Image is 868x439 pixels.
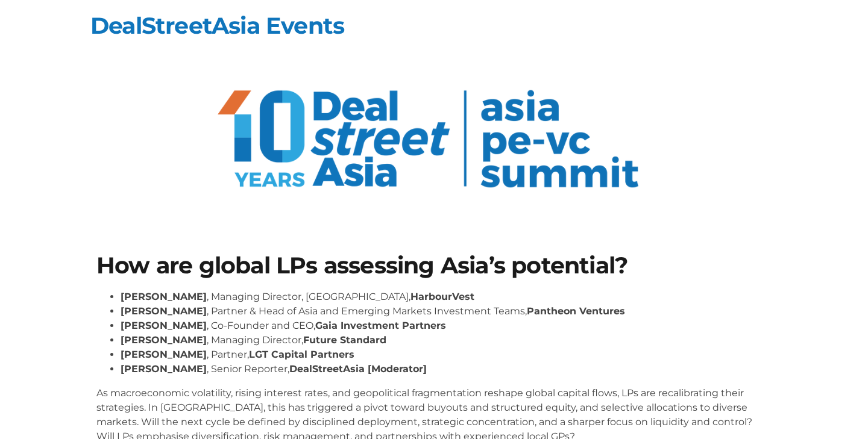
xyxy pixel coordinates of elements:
[121,349,207,360] strong: [PERSON_NAME]
[303,334,386,346] strong: Future Standard
[121,319,772,333] li: , Co-Founder and CEO,
[121,305,207,317] strong: [PERSON_NAME]
[410,291,474,302] strong: HarbourVest
[249,349,354,360] strong: LGT Capital Partners
[96,254,772,277] h1: How are global LPs assessing Asia’s potential?
[121,334,207,346] strong: [PERSON_NAME]
[315,320,446,331] strong: Gaia Investment Partners
[121,320,207,331] strong: [PERSON_NAME]
[121,290,772,304] li: , Managing Director, [GEOGRAPHIC_DATA],
[527,305,625,317] strong: Pantheon Ventures
[121,362,772,376] li: , Senior Reporter,
[289,363,427,375] strong: DealStreetAsia [Moderator]
[121,347,772,362] li: , Partner,
[121,333,772,347] li: , Managing Director,
[121,291,207,302] strong: [PERSON_NAME]
[121,363,207,375] strong: [PERSON_NAME]
[90,11,344,40] a: DealStreetAsia Events
[121,304,772,319] li: , Partner & Head of Asia and Emerging Markets Investment Teams,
